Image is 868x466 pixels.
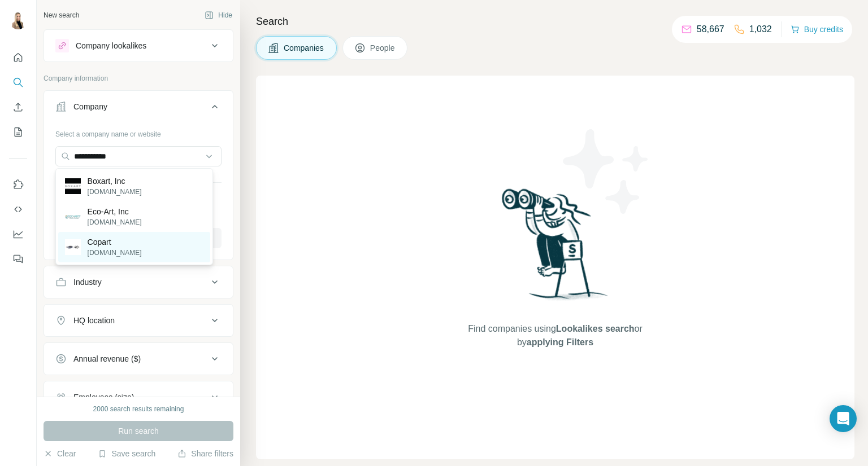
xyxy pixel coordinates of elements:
span: Find companies using or by [465,322,645,349]
img: Copart [65,239,81,255]
p: Company information [44,73,233,83]
p: Boxart, Inc [88,175,142,187]
button: Company lookalikes [44,32,233,59]
button: Search [9,72,27,93]
button: Quick start [9,47,27,68]
button: Industry [44,269,233,296]
span: applying Filters [527,337,593,347]
button: Dashboard [9,224,27,244]
div: Employees (size) [73,392,134,403]
p: 1,032 [749,23,772,36]
p: [DOMAIN_NAME] [88,217,142,227]
p: [DOMAIN_NAME] [88,248,142,258]
button: Share filters [177,448,233,459]
div: Annual revenue ($) [73,353,141,364]
button: Annual revenue ($) [44,345,233,372]
span: Lookalikes search [556,324,635,333]
span: People [370,42,396,54]
p: [DOMAIN_NAME] [88,187,142,197]
div: New search [44,10,79,20]
button: Buy credits [791,21,843,37]
div: Open Intercom Messenger [830,405,857,432]
button: Employees (size) [44,384,233,411]
button: HQ location [44,307,233,334]
p: Eco-Art, Inc [88,206,142,217]
button: Enrich CSV [9,97,27,117]
img: Surfe Illustration - Stars [555,121,657,222]
button: Hide [197,7,240,24]
button: Feedback [9,249,27,269]
img: Avatar [9,11,27,29]
img: Surfe Illustration - Woman searching with binoculars [497,186,614,311]
div: Industry [73,276,102,288]
div: Company [73,101,107,112]
h4: Search [256,14,854,29]
p: 58,667 [697,23,724,36]
span: Companies [284,42,325,54]
div: 2000 search results remaining [93,404,184,414]
div: Company lookalikes [76,40,146,51]
button: My lists [9,122,27,142]
button: Use Surfe API [9,199,27,219]
img: Eco-Art, Inc [65,215,81,219]
div: HQ location [73,315,115,326]
button: Use Surfe on LinkedIn [9,174,27,195]
button: Clear [44,448,76,459]
img: Boxart, Inc [65,178,81,194]
div: Select a company name or website [55,125,222,139]
button: Company [44,93,233,125]
p: Copart [88,236,142,248]
button: Save search [98,448,155,459]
